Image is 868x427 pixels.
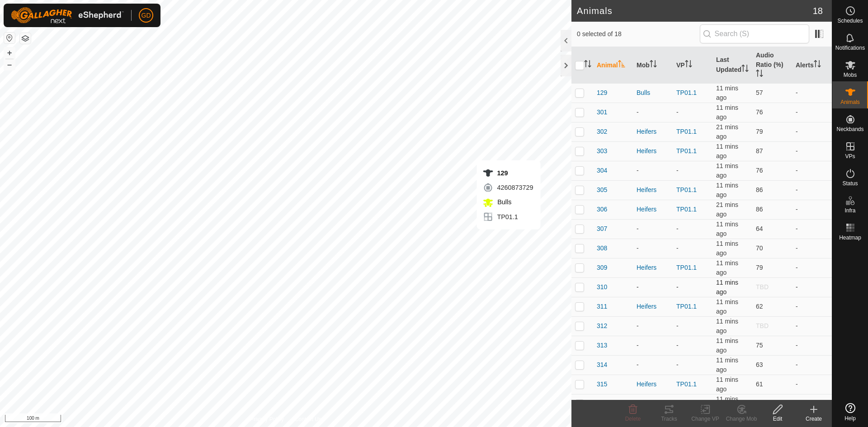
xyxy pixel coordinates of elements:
[839,235,861,240] span: Heatmap
[637,341,669,350] div: -
[597,244,607,253] span: 308
[832,399,868,425] a: Help
[723,415,759,423] div: Change Mob
[637,244,669,253] div: -
[637,399,669,408] div: Heifers
[756,89,763,96] span: 57
[756,303,763,310] span: 62
[756,283,769,291] span: TBD
[142,11,151,20] span: GD
[637,263,669,272] div: Heifers
[756,342,763,349] span: 75
[676,380,697,388] a: TP01.1
[792,47,832,84] th: Alerts
[716,318,738,334] span: 30 Sept 2025, 1:34 pm
[837,18,863,23] span: Schedules
[637,380,669,389] div: Heifers
[792,83,832,103] td: -
[716,201,738,218] span: 30 Sept 2025, 1:24 pm
[637,185,669,195] div: Heifers
[792,103,832,122] td: -
[676,108,679,116] app-display-virtual-paddock-transition: -
[597,380,607,389] span: 315
[792,258,832,277] td: -
[597,185,607,195] span: 305
[577,5,813,16] h2: Animals
[637,127,669,136] div: Heifers
[495,198,511,206] span: Bulls
[756,264,763,271] span: 79
[685,61,692,69] p-sorticon: Activate to sort
[295,415,321,423] a: Contact Us
[4,47,15,58] button: +
[637,302,669,311] div: Heifers
[756,225,763,232] span: 64
[597,224,607,234] span: 307
[4,59,15,70] button: –
[597,88,607,98] span: 129
[716,240,738,257] span: 30 Sept 2025, 1:34 pm
[716,337,738,354] span: 30 Sept 2025, 1:34 pm
[814,61,821,69] p-sorticon: Activate to sort
[676,244,679,252] app-display-virtual-paddock-transition: -
[716,221,738,237] span: 30 Sept 2025, 1:34 pm
[792,122,832,141] td: -
[836,127,863,132] span: Neckbands
[792,141,832,161] td: -
[637,166,669,175] div: -
[712,47,752,84] th: Last Updated
[11,7,124,23] img: Gallagher Logo
[676,128,697,135] a: TP01.1
[676,361,679,368] app-display-virtual-paddock-transition: -
[250,415,284,423] a: Privacy Policy
[687,415,723,423] div: Change VP
[676,206,697,213] a: TP01.1
[650,61,657,69] p-sorticon: Activate to sort
[651,415,687,423] div: Tracks
[716,376,738,393] span: 30 Sept 2025, 1:34 pm
[756,128,763,135] span: 79
[676,322,679,329] app-display-virtual-paddock-transition: -
[792,180,832,200] td: -
[716,279,738,296] span: 30 Sept 2025, 1:34 pm
[844,416,856,421] span: Help
[597,302,607,311] span: 311
[637,360,669,370] div: -
[792,336,832,355] td: -
[597,263,607,272] span: 309
[792,239,832,258] td: -
[792,297,832,316] td: -
[593,47,633,84] th: Animal
[577,29,700,39] span: 0 selected of 18
[633,47,673,84] th: Mob
[752,47,792,84] th: Audio Ratio (%)
[482,182,533,193] div: 4260873729
[637,88,669,98] div: Bulls
[716,143,738,160] span: 30 Sept 2025, 1:34 pm
[637,146,669,156] div: Heifers
[716,395,738,412] span: 30 Sept 2025, 1:35 pm
[597,166,607,175] span: 304
[845,154,855,159] span: VPs
[844,72,857,78] span: Mobs
[597,146,607,156] span: 303
[792,219,832,239] td: -
[756,147,763,155] span: 87
[792,161,832,180] td: -
[700,24,809,43] input: Search (S)
[597,399,607,408] span: 316
[716,182,738,198] span: 30 Sept 2025, 1:34 pm
[716,84,738,101] span: 30 Sept 2025, 1:34 pm
[792,394,832,413] td: -
[716,123,738,140] span: 30 Sept 2025, 1:24 pm
[637,224,669,234] div: -
[792,316,832,336] td: -
[716,298,738,315] span: 30 Sept 2025, 1:34 pm
[756,361,763,368] span: 63
[759,415,796,423] div: Edit
[637,321,669,331] div: -
[676,225,679,232] app-display-virtual-paddock-transition: -
[756,108,763,116] span: 76
[482,168,533,178] div: 129
[597,108,607,117] span: 301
